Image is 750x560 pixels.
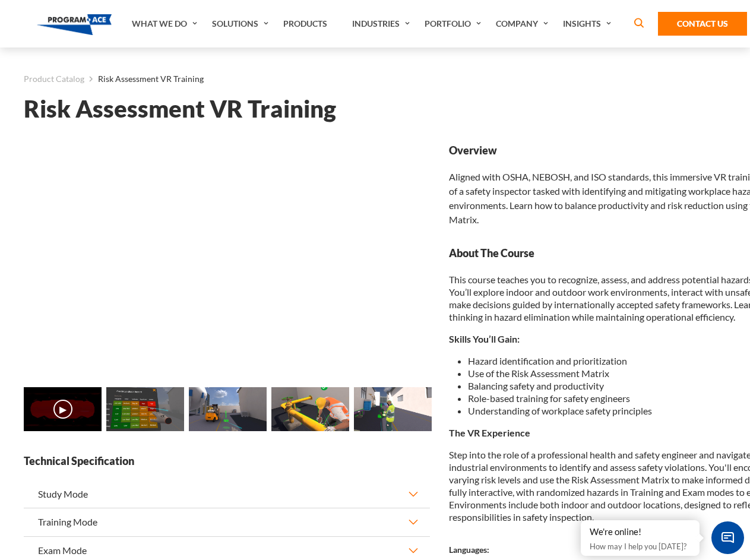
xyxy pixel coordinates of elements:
[590,539,691,553] p: How may I help you [DATE]?
[106,387,184,431] img: Risk Assessment VR Training - Preview 1
[24,71,84,87] a: Product Catalog
[37,14,112,35] img: Program-Ace
[449,545,489,555] strong: Languages:
[24,454,430,469] strong: Technical Specification
[658,12,747,36] a: Contact Us
[590,526,691,538] div: We're online!
[84,71,204,87] li: Risk Assessment VR Training
[711,521,744,554] span: Chat Widget
[271,387,349,431] img: Risk Assessment VR Training - Preview 3
[53,400,72,419] button: ▶
[354,387,432,431] img: Risk Assessment VR Training - Preview 4
[24,508,430,536] button: Training Mode
[24,480,430,508] button: Study Mode
[24,143,430,372] iframe: Risk Assessment VR Training - Video 0
[24,387,102,431] img: Risk Assessment VR Training - Video 0
[189,387,267,431] img: Risk Assessment VR Training - Preview 2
